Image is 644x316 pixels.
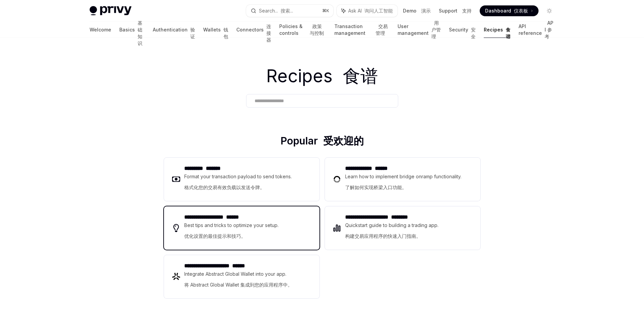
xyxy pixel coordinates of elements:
font: 格式化您的交易有效负载以发送令牌。 [184,184,265,190]
font: 基础知识 [138,20,142,46]
font: 优化设置的最佳提示和技巧。 [184,233,246,239]
font: 询问人工智能 [364,8,393,14]
a: Welcome [90,22,111,38]
font: 连接器 [266,23,271,43]
font: 演示 [421,8,431,14]
font: 了解如何实现桥梁入口功能。 [345,184,407,190]
a: Wallets 钱包 [203,22,228,38]
img: light logo [90,6,132,16]
font: 仪表板 [514,8,528,14]
font: 支持 [462,8,472,14]
a: Security 安全 [449,22,476,38]
a: User management 用户管理 [398,22,441,38]
a: Dashboard 仪表板 [480,5,539,16]
a: **** **** **** **Format your transaction payload to send tokens.格式化您的交易有效负载以发送令牌。 [164,158,319,201]
button: Search... 搜索...⌘K [246,5,333,17]
a: Policies & controls 政策与控制 [279,22,326,38]
div: Best tips and tricks to optimize your setup. [184,221,280,243]
button: Toggle dark mode [544,5,555,16]
a: API reference API 参考 [519,22,554,38]
a: Transaction management 交易管理 [334,22,389,38]
font: 受欢迎的 [323,135,364,147]
font: 食谱 [343,65,378,87]
div: Format your transaction payload to send tokens. [184,173,292,194]
div: Quickstart guide to building a trading app. [345,221,454,243]
span: Ask AI [348,7,393,14]
font: 钱包 [223,27,228,39]
a: **** **** *** **** *Learn how to implement bridge onramp functionality.了解如何实现桥梁入口功能。 [325,158,480,201]
a: Connectors 连接器 [236,22,271,38]
font: 验证 [190,27,195,39]
font: 政策与控制 [310,23,324,36]
font: 安全 [471,27,476,39]
div: Search... [259,7,293,15]
h2: Popular [164,135,480,150]
font: 搜索... [281,8,293,14]
button: Ask AI 询问人工智能 [337,5,398,17]
font: 构建交易应用程序的快速入门指南。 [345,233,421,239]
span: ⌘ K [322,8,329,14]
font: 交易管理 [376,23,388,36]
font: 用户管理 [431,20,441,39]
div: Learn how to implement bridge onramp functionality. [345,173,463,194]
a: Support 支持 [439,7,472,14]
font: API 参考 [545,20,553,39]
font: 将 Abstract Global Wallet 集成到您的应用程序中。 [184,282,292,288]
a: Demo 演示 [403,7,431,14]
div: Integrate Abstract Global Wallet into your app. [184,270,293,292]
span: Dashboard [485,7,528,14]
a: Basics 基础知识 [119,22,145,38]
font: 食谱 [506,27,510,39]
a: Recipes 食谱 [484,22,510,38]
a: Authentication 验证 [153,22,195,38]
